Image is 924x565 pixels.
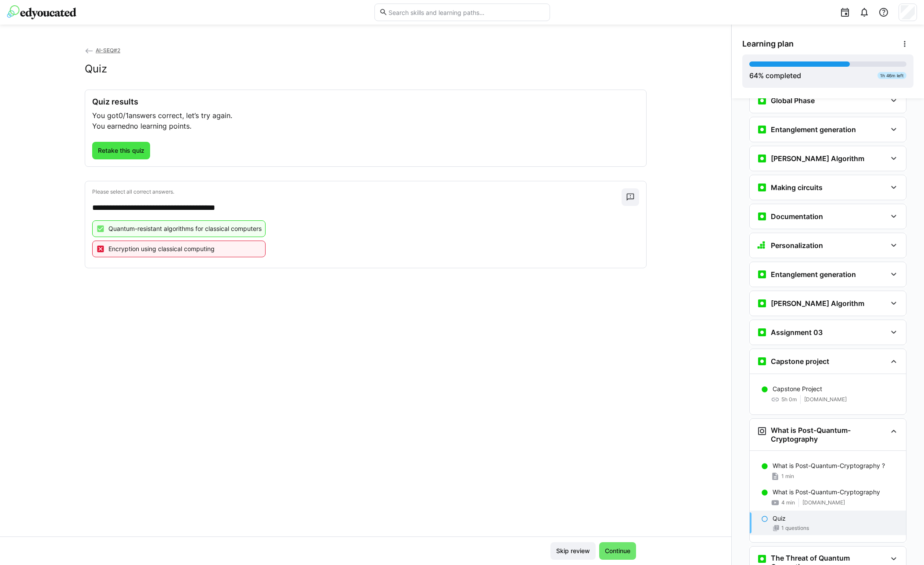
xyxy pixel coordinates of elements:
h3: Personalization [771,241,823,250]
p: Quantum-resistant algorithms for classical computers [108,224,262,233]
a: AI-SEQ#2 [85,47,120,54]
span: 0/1 [119,111,129,120]
span: 5h 0m [781,396,797,403]
p: Please select all correct answers. [92,188,622,195]
h3: Global Phase [771,96,815,105]
p: Capstone Project [773,385,822,393]
div: % completed [749,70,801,81]
h3: Quiz results [92,97,639,107]
h2: Quiz [85,62,107,76]
span: 1 min [781,473,794,480]
span: AI-SEQ#2 [96,47,120,54]
button: Skip review [550,542,596,560]
h3: Documentation [771,212,823,221]
input: Search skills and learning paths… [388,8,545,16]
span: Learning plan [742,39,794,49]
button: Retake this quiz [92,142,150,159]
span: Continue [604,547,632,555]
h3: What is Post-Quantum-Cryptography [771,426,887,443]
p: Encryption using classical computing [108,245,215,253]
p: Quiz [773,514,786,523]
h3: [PERSON_NAME] Algorithm [771,299,864,308]
p: What is Post-Quantum-Cryptography ? [773,461,885,470]
span: no learning points [130,122,190,130]
button: Continue [599,542,636,560]
p: You got answers correct, let’s try again. [92,110,639,121]
span: [DOMAIN_NAME] [802,499,845,506]
span: Retake this quiz [97,146,146,155]
span: Skip review [555,547,591,555]
div: 1h 46m left [877,72,906,79]
h3: Assignment 03 [771,328,823,337]
h3: [PERSON_NAME] Algorithm [771,154,864,163]
h3: Making circuits [771,183,823,192]
p: You earned . [92,121,639,131]
p: What is Post-Quantum-Cryptography [773,488,880,497]
span: [DOMAIN_NAME] [804,396,847,403]
span: 64 [749,71,758,80]
h3: Capstone project [771,357,829,366]
h3: Entanglement generation [771,270,856,279]
span: 1 questions [781,525,809,532]
span: 4 min [781,499,795,506]
h3: Entanglement generation [771,125,856,134]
